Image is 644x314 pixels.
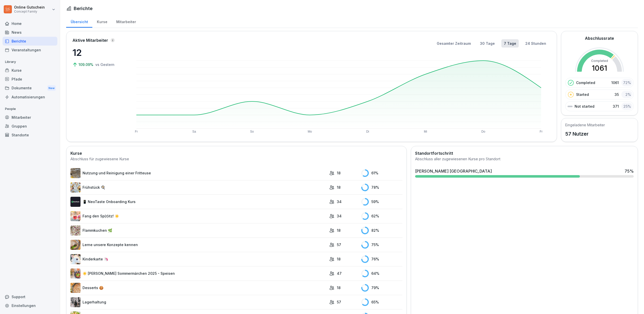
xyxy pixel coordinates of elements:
a: Desserts 🍪 [70,283,327,293]
text: Mo [308,130,312,133]
div: 75 % [625,168,634,174]
p: 109.09% [78,62,94,67]
a: Berichte [3,37,57,46]
p: 18 [337,285,341,290]
a: Übersicht [66,15,92,28]
div: Home [3,19,57,28]
img: jb643umo8xb48cipqni77y3i.png [70,225,80,235]
p: 34 [337,213,342,219]
div: 78 % [361,184,403,191]
div: 2 % [621,91,632,98]
text: So [250,130,254,133]
a: Pfade [3,75,57,84]
text: Do [481,130,485,133]
p: vs Gestern [95,62,114,67]
p: Aktive Mitarbeiter [72,37,108,43]
a: Nutzung und Reinigung einer Fritteuse [70,168,327,178]
img: vxey3jhup7ci568mo7dyx3an.png [70,268,80,279]
div: 64 % [361,270,403,277]
p: 47 [337,271,342,276]
img: wogpw1ad3b6xttwx9rgsg3h8.png [70,197,80,207]
a: Automatisierungen [3,93,57,101]
p: People [3,105,57,113]
img: lisxt29zix8d85hqugm5p1kp.png [70,211,80,221]
button: 30 Tage [477,39,497,48]
a: Kurse [3,66,57,75]
h5: Eingeladene Mitarbeiter [565,122,605,128]
div: 65 % [361,298,403,306]
p: 34 [337,199,342,204]
img: b2msvuojt3s6egexuweix326.png [70,168,80,178]
div: [PERSON_NAME] [GEOGRAPHIC_DATA] [415,168,492,174]
p: 18 [337,185,341,190]
div: 82 % [361,227,403,234]
button: 24 Stunden [523,39,549,48]
a: Standorte [3,131,57,139]
p: Not started [575,104,594,109]
div: 62 % [361,212,403,220]
div: 61 % [361,169,403,177]
div: 76 % [361,255,403,263]
a: News [3,28,57,37]
div: Kurse [92,15,112,28]
a: Kinderkarte 🦄 [70,254,327,264]
div: 79 % [361,284,403,292]
p: 12 [72,46,123,59]
a: Gruppen [3,122,57,131]
p: 57 [337,299,341,305]
img: hnpnnr9tv292r80l0gdrnijs.png [70,254,80,264]
div: 25 % [621,103,632,110]
text: Fr [135,130,138,133]
img: ypa7uvgezun3840uzme8lu5g.png [70,283,80,293]
a: Frühstück 🍳 [70,182,327,192]
p: Concept Family [14,10,45,13]
div: Support [3,292,57,301]
a: Fang den Sp(r)itz! ☀️ [70,211,327,221]
p: 18 [337,170,341,176]
a: 📱 NeoTaste Onboarding Kurs [70,197,327,207]
p: 18 [337,256,341,262]
a: Veranstaltungen [3,46,57,54]
a: [PERSON_NAME] [GEOGRAPHIC_DATA]75% [413,166,636,180]
img: n6mw6n4d96pxhuc2jbr164bu.png [70,182,80,192]
div: Dokumente [3,84,57,93]
p: 18 [337,228,341,233]
a: Flammkuchen 🌿 [70,225,327,235]
h2: Kurse [70,150,403,156]
h1: Berichte [74,5,93,12]
div: New [47,85,56,91]
text: Sa [192,130,196,133]
a: Mitarbeiter [3,113,57,122]
button: Gesamter Zeitraum [434,39,473,48]
p: 57 Nutzer [565,130,605,138]
div: 59 % [361,198,403,206]
p: Completed [576,80,595,85]
img: ssvnl9aim273pmzdbnjk7g2q.png [70,240,80,250]
p: Library [3,58,57,66]
h2: Abschlussrate [585,35,614,41]
a: Einstellungen [3,301,57,310]
p: Online Gutschein [14,5,45,10]
a: DokumenteNew [3,84,57,93]
p: 371 [613,104,619,109]
a: Mitarbeiter [112,15,140,28]
div: 72 % [621,79,632,86]
div: Abschluss für zugewiesene Kurse [70,156,403,162]
div: 75 % [361,241,403,249]
button: 7 Tage [501,39,519,48]
p: 35 [615,92,619,97]
div: Abschluss aller zugewiesenen Kurse pro Standort [415,156,634,162]
img: v4csc243izno476fin1zpb11.png [70,297,80,307]
a: Lagerhaltung [70,297,327,307]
